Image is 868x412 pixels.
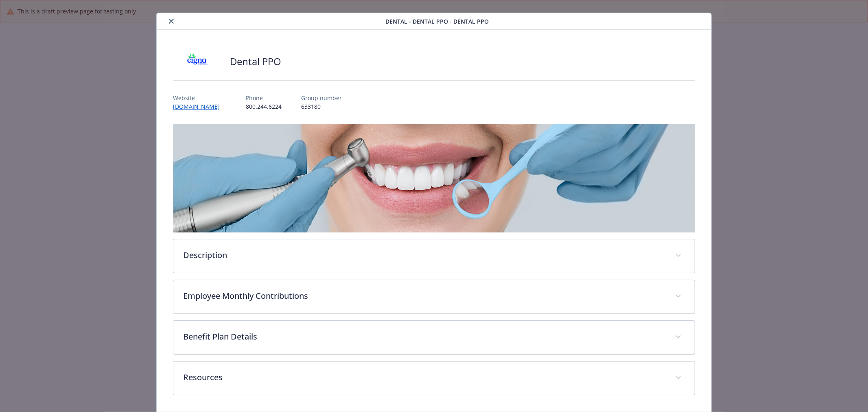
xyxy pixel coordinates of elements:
img: banner [173,124,695,232]
p: Website [173,94,226,102]
p: Group number [301,94,342,102]
p: Benefit Plan Details [183,331,665,343]
img: CIGNA [173,49,222,74]
div: Description [173,239,695,273]
span: Dental - Dental PPO - Dental PPO [386,17,489,26]
div: Employee Monthly Contributions [173,280,695,313]
div: Benefit Plan Details [173,321,695,354]
h2: Dental PPO [230,55,281,68]
p: 800.244.6224 [246,102,282,111]
button: close [166,16,176,26]
p: Resources [183,371,665,384]
div: Resources [173,362,695,395]
p: 633180 [301,102,342,111]
p: Description [183,249,665,261]
p: Employee Monthly Contributions [183,290,665,302]
a: [DOMAIN_NAME] [173,103,226,110]
p: Phone [246,94,282,102]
